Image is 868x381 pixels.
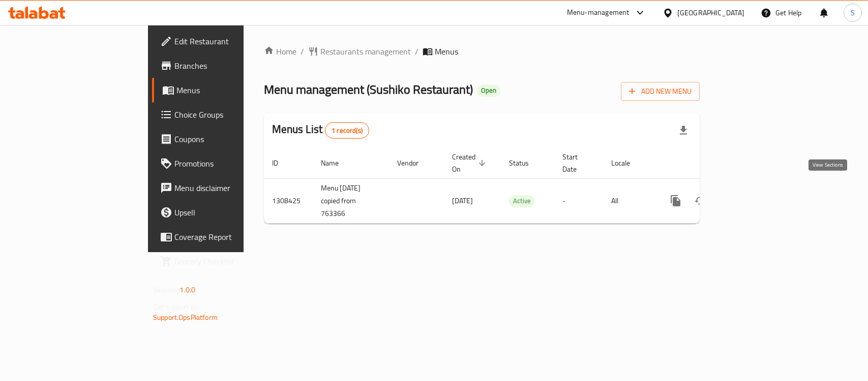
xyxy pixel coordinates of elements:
[671,118,696,143] div: Export file
[174,108,285,121] span: Choice Groups
[325,126,369,135] span: 1 record(s)
[688,188,712,213] button: Change Status
[509,157,542,169] span: Status
[325,122,369,139] div: Total records count
[603,178,655,223] td: All
[152,249,293,274] a: Grocery Checklist
[152,127,293,151] a: Coupons
[174,157,285,170] span: Promotions
[174,60,285,72] span: Branches
[477,86,500,95] span: Open
[174,206,285,219] span: Upsell
[509,195,535,207] span: Active
[313,178,389,223] td: Menu [DATE] copied from 763366
[174,133,285,145] span: Coupons
[664,188,688,213] button: more
[174,35,285,47] span: Edit Restaurant
[308,45,411,58] a: Restaurants management
[152,29,293,53] a: Edit Restaurant
[153,301,200,314] span: Get support on:
[562,151,591,175] span: Start Date
[152,200,293,225] a: Upsell
[621,82,700,101] button: Add New Menu
[152,78,293,102] a: Menus
[452,194,473,207] span: [DATE]
[264,45,700,58] nav: breadcrumb
[153,311,218,324] a: Support.OpsPlatform
[452,151,489,175] span: Created On
[174,231,285,243] span: Coverage Report
[655,148,769,179] th: Actions
[629,85,692,98] span: Add New Menu
[477,85,500,97] div: Open
[611,157,643,169] span: Locale
[301,45,304,58] li: /
[321,157,352,169] span: Name
[152,53,293,78] a: Branches
[851,7,855,18] span: S
[264,78,473,101] span: Menu management ( Sushiko Restaurant )
[152,176,293,200] a: Menu disclaimer
[152,151,293,176] a: Promotions
[264,148,769,224] table: enhanced table
[153,283,178,296] span: Version:
[152,225,293,249] a: Coverage Report
[176,84,285,96] span: Menus
[320,45,411,58] span: Restaurants management
[179,283,195,296] span: 1.0.0
[152,102,293,127] a: Choice Groups
[554,178,603,223] td: -
[567,7,630,19] div: Menu-management
[397,157,432,169] span: Vendor
[677,7,744,18] div: [GEOGRAPHIC_DATA]
[435,45,458,58] span: Menus
[272,157,291,169] span: ID
[174,255,285,267] span: Grocery Checklist
[272,122,369,139] h2: Menus List
[415,45,418,58] li: /
[174,182,285,194] span: Menu disclaimer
